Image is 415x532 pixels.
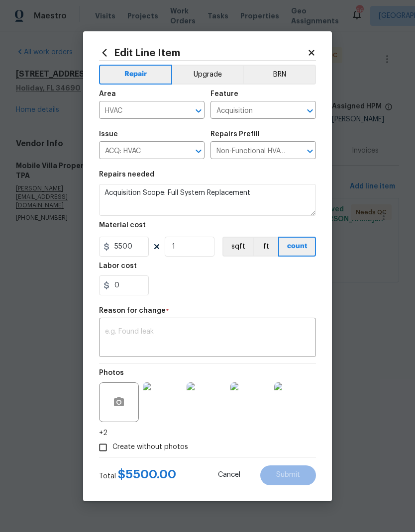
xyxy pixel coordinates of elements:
span: Cancel [218,471,240,479]
h5: Photos [99,369,124,376]
h5: Repairs Prefill [210,131,260,138]
span: $ 5500.00 [118,468,176,480]
button: Cancel [202,465,256,485]
span: Submit [276,471,300,479]
span: +2 [99,428,107,438]
button: Repair [99,65,172,85]
h5: Area [99,90,116,97]
textarea: Acquisition Scope: Full System Replacement [99,184,316,216]
span: Create without photos [112,442,188,452]
h5: Feature [210,90,238,97]
button: Open [192,144,206,158]
button: Submit [260,465,316,485]
button: Upgrade [172,65,243,85]
button: count [278,237,316,257]
h5: Issue [99,131,118,138]
button: Open [303,144,317,158]
h2: Edit Line Item [99,47,307,58]
h5: Repairs needed [99,171,154,178]
h5: Labor cost [99,263,137,269]
button: BRN [243,65,316,85]
button: ft [253,237,278,257]
div: Total [99,469,176,481]
button: Open [192,104,206,118]
h5: Material cost [99,222,146,229]
h5: Reason for change [99,307,166,314]
button: Open [303,104,317,118]
button: sqft [222,237,253,257]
